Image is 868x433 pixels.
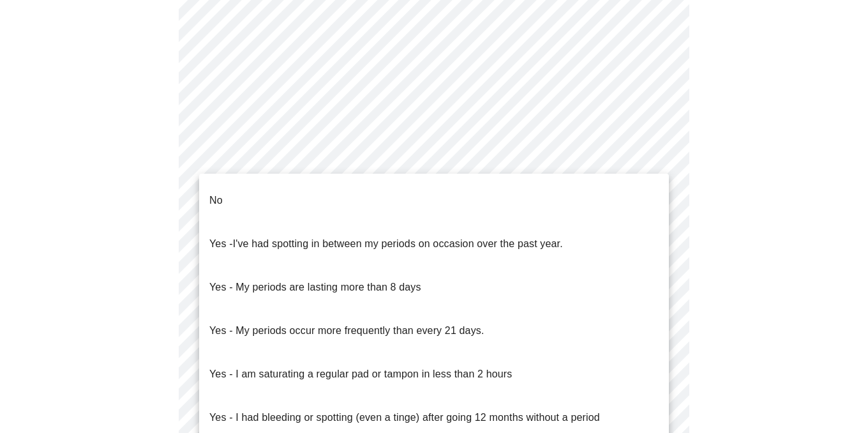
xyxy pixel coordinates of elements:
p: Yes - My periods occur more frequently than every 21 days. [209,323,484,338]
p: Yes - My periods are lasting more than 8 days [209,280,421,295]
p: No [209,193,223,208]
p: Yes - I had bleeding or spotting (even a tinge) after going 12 months without a period [209,410,600,425]
span: I've had spotting in between my periods on occasion over the past year. [233,238,563,249]
p: Yes - I am saturating a regular pad or tampon in less than 2 hours [209,367,512,382]
p: Yes - [209,236,563,252]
